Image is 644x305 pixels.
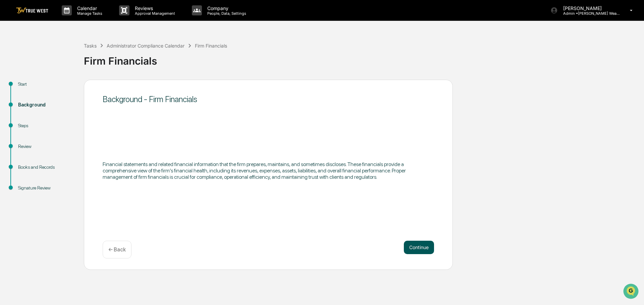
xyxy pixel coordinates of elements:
div: Signature Review [18,184,73,192]
p: Manage Tasks [72,11,106,16]
p: Calendar [72,5,106,11]
p: Approval Management [129,11,178,16]
div: Background [18,101,73,108]
div: 🖐️ [7,85,12,90]
div: Steps [18,122,73,129]
p: Reviews [129,5,178,11]
p: Company [202,5,250,11]
span: Data Lookup [13,97,42,104]
div: Firm Financials [84,50,641,67]
input: Clear [17,30,111,37]
div: Books and Records [18,164,73,171]
div: Administrator Compliance Calendar [107,43,184,49]
img: 1746055101610-c473b297-6a78-478c-a979-82029cc54cd1 [7,51,19,63]
div: Tasks [84,43,97,49]
p: People, Data, Settings [202,11,250,16]
a: 🖐️Preclearance [4,82,46,94]
span: Pylon [67,113,81,119]
p: Admin • [PERSON_NAME] Wealth Management [558,11,620,16]
iframe: Open customer support [623,283,641,301]
span: Preclearance [13,84,43,91]
div: Background - Firm Financials [103,94,434,104]
p: How can we help? [7,14,122,25]
button: Start new chat [114,53,122,61]
a: Powered byPylon [47,113,81,119]
button: Continue [404,241,434,254]
img: logo [16,7,48,14]
p: Financial statements and related financial information that the firm prepares, maintains, and som... [103,161,434,180]
div: 🔎 [7,98,12,103]
div: Start [18,81,73,88]
div: Start new chat [23,51,110,58]
a: 🔎Data Lookup [4,94,45,106]
p: [PERSON_NAME] [558,5,620,11]
a: 🗄️Attestations [46,82,86,94]
span: Attestations [55,84,83,91]
p: ← Back [108,246,126,253]
div: Firm Financials [195,43,227,49]
div: 🗄️ [49,85,54,90]
div: We're available if you need us! [23,58,85,63]
div: Review [18,143,73,150]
